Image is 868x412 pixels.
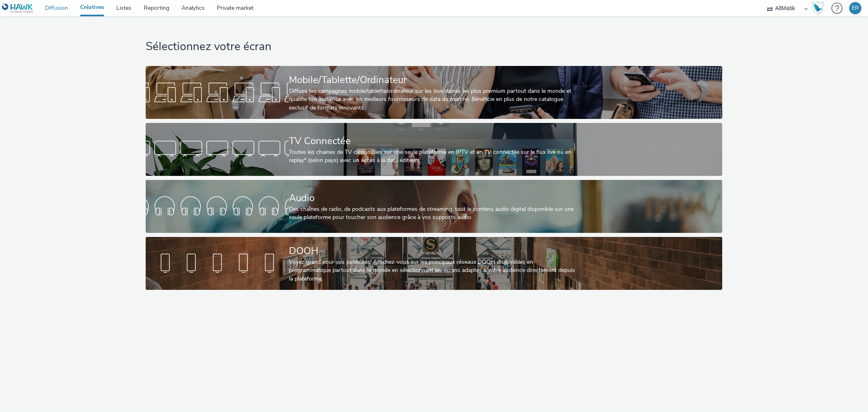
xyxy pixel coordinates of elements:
[2,3,33,13] img: undefined Logo
[146,123,722,176] a: TV ConnectéeToutes les chaines de TV disponibles sur une seule plateforme en IPTV et en TV connec...
[812,2,824,15] img: Hawk Academy
[289,244,576,258] div: DOOH
[146,180,722,233] a: AudioDes chaînes de radio, de podcasts aux plateformes de streaming: tout le contenu audio digita...
[289,148,576,165] div: Toutes les chaines de TV disponibles sur une seule plateforme en IPTV et en TV connectée sur le f...
[289,73,576,87] div: Mobile/Tablette/Ordinateur
[812,2,827,15] a: Hawk Academy
[289,191,576,205] div: Audio
[852,2,859,14] div: ER
[289,258,576,283] div: Voyez grand pour vos publicités! Affichez-vous sur les principaux réseaux DOOH disponibles en pro...
[146,66,722,119] a: Mobile/Tablette/OrdinateurDiffuse tes campagnes mobile/tablette/ordinateur sur les inventaires le...
[289,87,576,112] div: Diffuse tes campagnes mobile/tablette/ordinateur sur les inventaires les plus premium partout dan...
[146,237,722,290] a: DOOHVoyez grand pour vos publicités! Affichez-vous sur les principaux réseaux DOOH disponibles en...
[289,205,576,222] div: Des chaînes de radio, de podcasts aux plateformes de streaming: tout le contenu audio digital dis...
[146,39,722,55] h1: Sélectionnez votre écran
[289,134,576,148] div: TV Connectée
